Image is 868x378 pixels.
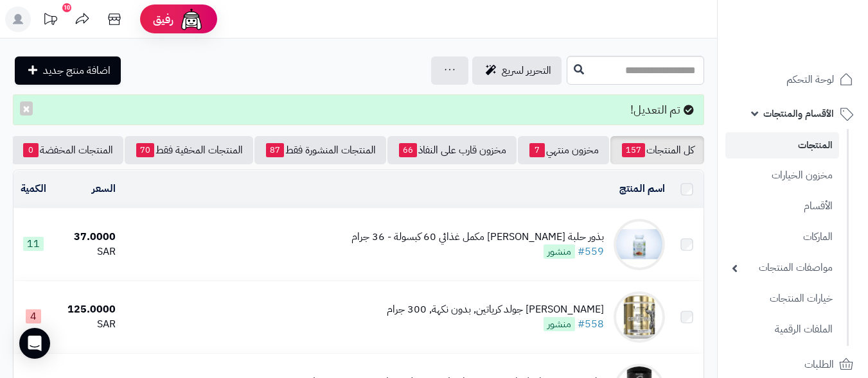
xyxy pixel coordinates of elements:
a: المنتجات المخفضة0 [12,136,123,164]
span: 11 [23,237,44,251]
a: الماركات [725,223,839,251]
a: #559 [578,244,604,259]
a: الملفات الرقمية [725,316,839,343]
a: السعر [92,181,116,196]
div: [PERSON_NAME] جولد كرياتين, بدون نكهة, 300 جرام [387,302,604,317]
a: الكمية [21,181,46,196]
a: التحرير لسريع [472,56,562,85]
div: 125.0000 [58,302,116,317]
a: خيارات المنتجات [725,285,839,313]
a: اسم المنتج [619,181,665,196]
a: مخزون قارب على النفاذ66 [387,136,517,164]
button: × [20,101,33,116]
span: منشور [544,245,575,259]
a: اضافة منتج جديد [15,56,121,85]
span: لوحة التحكم [786,71,834,89]
img: ai-face.png [179,6,204,32]
div: تم التعديل! [13,94,704,125]
a: مواصفات المنتجات [725,254,839,282]
img: بذور حلبة القصيم الطبيعيه مكمل غذائي 60 كبسولة - 36 جرام [614,219,665,270]
span: 70 [136,143,154,157]
img: كيفن ليفرون جولد كرياتين, بدون نكهة, 300 جرام [614,291,665,343]
span: 66 [399,143,417,157]
a: #558 [578,316,604,332]
span: اضافة منتج جديد [43,63,111,78]
a: مخزون منتهي7 [518,136,609,164]
span: التحرير لسريع [502,63,551,78]
span: 7 [529,143,545,157]
a: مخزون الخيارات [725,162,839,189]
a: كل المنتجات157 [610,136,704,164]
span: رفيق [153,12,173,27]
span: 0 [23,143,39,157]
span: 157 [622,143,645,157]
a: المنتجات [725,132,839,159]
div: Open Intercom Messenger [19,328,50,359]
div: SAR [58,317,116,332]
span: 4 [26,309,41,323]
div: 37.0000 [58,230,116,245]
a: تحديثات المنصة [34,6,66,35]
a: الأقسام [725,193,839,220]
span: الأقسام والمنتجات [763,105,834,123]
img: logo-2.png [781,35,856,62]
span: الطلبات [804,356,834,374]
div: بذور حلبة [PERSON_NAME] مكمل غذائي 60 كبسولة - 36 جرام [351,230,604,245]
div: 10 [62,3,71,12]
a: المنتجات المخفية فقط70 [125,136,253,164]
div: SAR [58,245,116,259]
a: المنتجات المنشورة فقط87 [254,136,386,164]
a: لوحة التحكم [725,64,860,95]
span: منشور [544,317,575,331]
span: 87 [266,143,284,157]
